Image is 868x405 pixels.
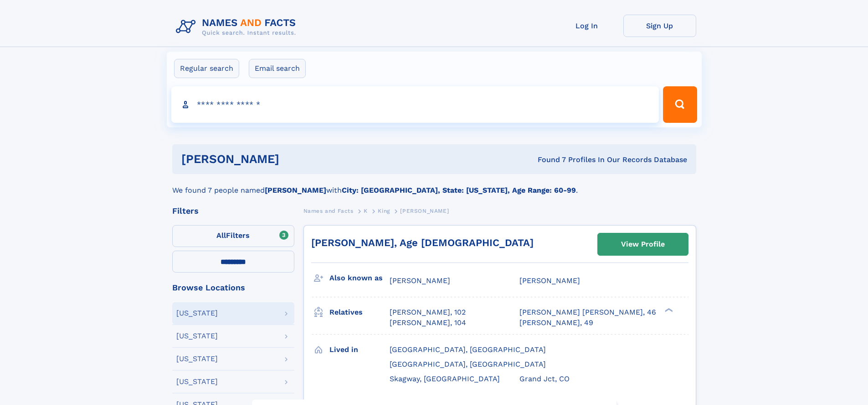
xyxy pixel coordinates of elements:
[176,310,218,317] div: [US_STATE]
[400,208,449,214] span: [PERSON_NAME]
[390,276,450,285] span: [PERSON_NAME]
[390,307,466,317] a: [PERSON_NAME], 102
[176,355,218,363] div: [US_STATE]
[176,378,218,385] div: [US_STATE]
[172,174,696,196] div: We found 7 people named with .
[171,86,659,123] input: search input
[390,345,546,354] span: [GEOGRAPHIC_DATA], [GEOGRAPHIC_DATA]
[378,205,390,216] a: King
[329,342,390,358] h3: Lived in
[181,153,409,165] h1: [PERSON_NAME]
[519,307,656,317] a: [PERSON_NAME] [PERSON_NAME], 46
[364,208,368,214] span: K
[172,15,303,39] img: Logo Names and Facts
[623,15,696,37] a: Sign Up
[172,207,294,215] div: Filters
[265,186,326,195] b: [PERSON_NAME]
[550,15,623,37] a: Log In
[390,318,466,328] a: [PERSON_NAME], 104
[378,208,390,214] span: King
[249,59,306,78] label: Email search
[172,284,294,292] div: Browse Locations
[519,318,593,328] a: [PERSON_NAME], 49
[364,205,368,216] a: K
[519,276,580,285] span: [PERSON_NAME]
[216,231,226,240] span: All
[663,86,697,123] button: Search Button
[176,332,218,340] div: [US_STATE]
[329,305,390,320] h3: Relatives
[174,59,239,78] label: Regular search
[342,186,576,195] b: City: [GEOGRAPHIC_DATA], State: [US_STATE], Age Range: 60-99
[408,155,687,165] div: Found 7 Profiles In Our Records Database
[172,225,294,247] label: Filters
[303,205,354,216] a: Names and Facts
[663,307,673,313] div: ❯
[311,237,534,248] a: [PERSON_NAME], Age [DEMOGRAPHIC_DATA]
[621,234,665,255] div: View Profile
[519,374,570,383] span: Grand Jct, CO
[390,374,500,383] span: Skagway, [GEOGRAPHIC_DATA]
[329,270,390,286] h3: Also known as
[390,360,546,368] span: [GEOGRAPHIC_DATA], [GEOGRAPHIC_DATA]
[598,233,688,255] a: View Profile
